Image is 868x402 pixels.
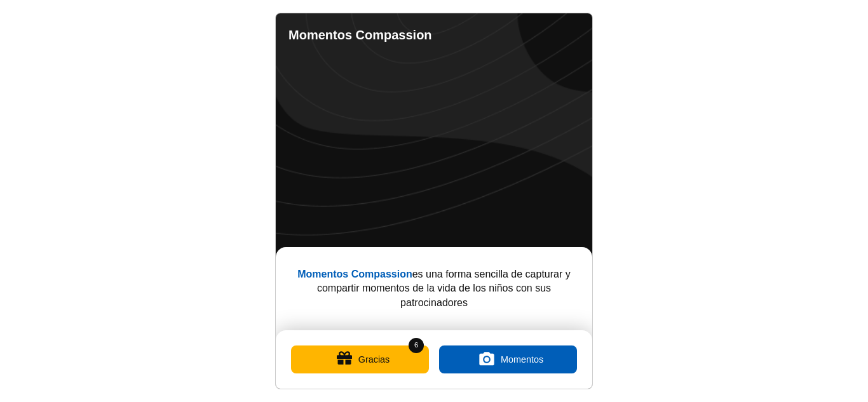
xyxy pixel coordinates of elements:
[291,345,429,373] button: Gracias
[297,269,412,279] b: Momentos Compassion
[564,26,580,41] a: Ajustes
[513,26,529,41] a: Completed Moments
[296,267,572,310] p: es una forma sencilla de capturar y compartir momentos de la vida de los niños con sus patrocinad...
[539,26,554,41] a: Contacto
[439,345,577,373] label: Momentos
[288,28,432,42] b: Momentos Compassion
